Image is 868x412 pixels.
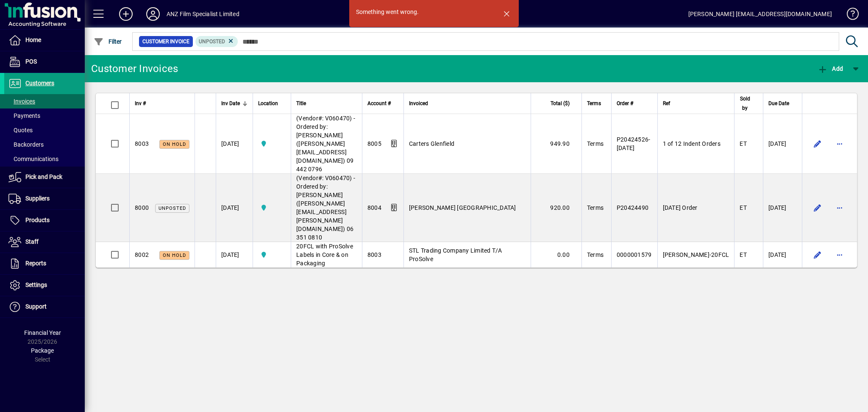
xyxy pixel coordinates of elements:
span: Ref [663,99,670,108]
span: Support [25,303,47,310]
span: Sold by [740,94,750,113]
div: Invoiced [409,99,526,108]
span: Title [296,99,306,108]
div: Due Date [768,99,797,108]
mat-chip: Customer Invoice Status: Unposted [195,36,238,47]
span: Reports [25,260,46,267]
span: Unposted [159,206,186,211]
div: [PERSON_NAME] [EMAIL_ADDRESS][DOMAIN_NAME] [688,7,832,21]
span: Backorders [8,141,44,148]
td: 920.00 [531,174,581,242]
div: Inv Date [221,99,248,108]
button: Add [112,6,139,22]
span: AKL Warehouse [258,250,286,259]
button: Add [815,61,845,76]
span: (Vendor#: V060470) - Ordered by: [PERSON_NAME] ([PERSON_NAME][EMAIL_ADDRESS][DOMAIN_NAME]) 09 442... [296,115,355,173]
span: [PERSON_NAME]-20FCL [663,251,729,258]
span: Communications [8,156,58,162]
span: [PERSON_NAME] [GEOGRAPHIC_DATA] [409,204,516,211]
span: Account # [367,99,391,108]
span: Invoices [8,98,35,105]
div: Account # [367,99,398,108]
button: Edit [811,137,824,150]
span: ET [740,251,747,258]
span: Settings [25,281,47,288]
div: ANZ Film Specialist Limited [167,7,239,21]
span: Filter [94,38,122,45]
a: Support [4,296,85,317]
button: Edit [811,248,824,262]
a: Backorders [4,137,85,152]
span: Terms [587,251,604,258]
span: AKL Warehouse [258,203,286,212]
a: Reports [4,253,85,274]
span: Terms [587,99,601,108]
a: POS [4,51,85,72]
span: STL Trading Company Limited T/A ProSolve [409,247,502,262]
a: Payments [4,109,85,123]
span: Unposted [199,39,225,45]
td: [DATE] [763,174,802,242]
span: P20424526-[DATE] [617,136,651,151]
span: P20424490 [617,204,648,211]
a: Communications [4,152,85,166]
span: ET [740,140,747,147]
td: [DATE] [216,174,253,242]
button: More options [833,248,846,262]
span: 20FCL with ProSolve Labels in Core & on Packaging [296,243,353,267]
span: 1 of 12 Indent Orders [663,140,721,147]
a: Products [4,210,85,231]
span: Terms [587,204,604,211]
span: Quotes [8,127,33,134]
button: Profile [139,6,167,22]
div: Location [258,99,286,108]
a: Pick and Pack [4,167,85,188]
div: Total ($) [536,99,577,108]
a: Staff [4,231,85,253]
span: Carters Glenfield [409,140,454,147]
button: More options [833,201,846,214]
td: [DATE] [763,114,802,174]
a: Settings [4,275,85,296]
span: Suppliers [25,195,50,202]
div: Sold by [740,94,758,113]
span: 8000 [135,204,149,211]
div: Order # [617,99,652,108]
span: AKL Warehouse [258,139,286,148]
td: 0.00 [531,242,581,267]
td: [DATE] [216,114,253,174]
span: Terms [587,140,604,147]
span: On hold [163,142,186,147]
td: [DATE] [763,242,802,267]
span: 8003 [135,140,149,147]
span: ET [740,204,747,211]
a: Quotes [4,123,85,137]
a: Home [4,30,85,51]
span: Staff [25,238,39,245]
span: Customers [25,80,54,86]
span: Invoiced [409,99,428,108]
span: 8003 [367,251,381,258]
button: Edit [811,201,824,214]
span: Payments [8,112,40,119]
a: Knowledge Base [840,2,857,29]
td: [DATE] [216,242,253,267]
span: Customer Invoice [142,37,189,46]
span: On hold [163,253,186,258]
span: Due Date [768,99,789,108]
span: [DATE] Order [663,204,698,211]
span: Financial Year [24,329,61,336]
span: Inv # [135,99,146,108]
span: 0000001579 [617,251,652,258]
span: POS [25,58,37,65]
button: Filter [92,34,124,49]
span: Home [25,36,41,43]
span: Location [258,99,278,108]
span: Inv Date [221,99,240,108]
div: Title [296,99,357,108]
div: Customer Invoices [91,62,178,75]
span: Products [25,217,50,223]
span: (Vendor#: V060470) - Ordered by: [PERSON_NAME] ([PERSON_NAME][EMAIL_ADDRESS][PERSON_NAME][DOMAIN_... [296,175,355,241]
span: Order # [617,99,633,108]
a: Suppliers [4,188,85,209]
